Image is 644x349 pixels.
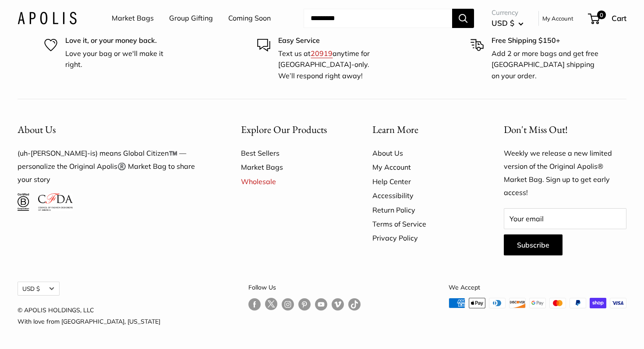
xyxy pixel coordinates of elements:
img: Apolis [18,12,77,24]
a: Market Bags [112,12,154,25]
button: About Us [18,121,210,138]
a: Best Sellers [241,146,342,160]
span: Cart [612,14,626,23]
a: Follow us on Tumblr [348,298,361,311]
button: Explore Our Products [241,121,342,138]
p: Add 2 or more bags and get free [GEOGRAPHIC_DATA] shipping on your order. [492,48,600,82]
p: Weekly we release a new limited version of the Original Apolis® Market Bag. Sign up to get early ... [504,147,626,199]
button: USD $ [18,282,60,296]
a: Return Policy [372,203,473,217]
a: Follow us on Pinterest [298,298,311,311]
button: Search [452,9,474,28]
p: Don't Miss Out! [504,121,626,138]
a: Follow us on Instagram [282,298,294,311]
a: Wholesale [241,174,342,188]
a: Follow us on Vimeo [332,298,344,311]
a: Privacy Policy [372,231,473,245]
a: Follow us on YouTube [315,298,327,311]
span: Explore Our Products [241,123,327,136]
button: Learn More [372,121,473,138]
img: Council of Fashion Designers of America Member [38,193,73,211]
span: Currency [492,7,524,19]
p: Text us at anytime for [GEOGRAPHIC_DATA]-only. We’ll respond right away! [278,48,386,82]
p: © APOLIS HOLDINGS, LLC With love from [GEOGRAPHIC_DATA], [US_STATE] [18,304,160,327]
a: Coming Soon [228,12,271,25]
p: (uh-[PERSON_NAME]-is) means Global Citizen™️ — personalize the Original Apolis®️ Market Bag to sh... [18,147,210,186]
p: Follow Us [248,282,361,293]
p: Love it, or your money back. [65,35,173,46]
a: About Us [372,146,473,160]
a: Market Bags [241,160,342,174]
span: Learn More [372,123,418,136]
span: About Us [18,123,56,136]
p: Love your bag or we'll make it right. [65,48,173,70]
p: Easy Service [278,35,386,46]
a: Help Center [372,174,473,188]
button: USD $ [492,16,524,30]
input: Search... [304,9,452,28]
a: 20919 [311,49,333,58]
a: Terms of Service [372,217,473,231]
p: We Accept [449,282,626,293]
p: Free Shipping $150+ [492,35,600,46]
a: My Account [542,13,573,24]
span: USD $ [492,18,514,28]
a: Follow us on Twitter [265,298,277,314]
a: 0 Cart [589,11,626,25]
a: Group Gifting [169,12,213,25]
button: Subscribe [504,234,563,255]
span: 0 [597,10,606,19]
a: My Account [372,160,473,174]
a: Accessibility [372,188,473,202]
img: Certified B Corporation [18,193,29,211]
a: Follow us on Facebook [248,298,261,311]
